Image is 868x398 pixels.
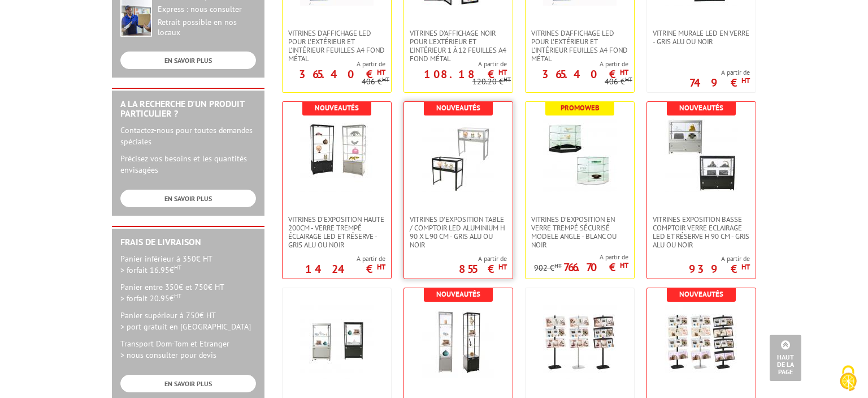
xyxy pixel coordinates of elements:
[300,305,374,379] img: VITRINES EXPOSITION BASSE COMPTOIR VERRE ECLAIRAGE LED H 90 x L 45 CM - AVEC UNE RÉSERVE - GRIS A...
[563,264,628,271] p: 766.70 €
[828,360,868,398] button: Cookies (fenêtre modale)
[543,119,617,192] img: VITRINES D’EXPOSITION EN VERRE TREMPÉ SÉCURISÉ MODELE ANGLE - BLANC OU NOIR
[377,262,385,272] sup: HT
[120,281,256,304] p: Panier entre 350€ et 750€ HT
[288,29,385,63] span: Vitrines d'affichage LED pour l'extérieur et l'intérieur feuilles A4 fond métal
[526,29,634,63] a: Vitrines d'affichage LED pour l'extérieur et l'intérieur feuilles A4 fond métal
[120,338,256,361] p: Transport Dom-Tom et Etranger
[283,29,391,63] a: Vitrines d'affichage LED pour l'extérieur et l'intérieur feuilles A4 fond métal
[410,29,507,63] span: VITRINES D'AFFICHAGE NOIR POUR L'EXTÉRIEUR ET L'INTÉRIEUR 1 À 12 FEUILLES A4 FOND MÉTAL
[288,215,385,249] span: VITRINES D'EXPOSITION HAUTE 200cm - VERRE TREMPé ÉCLAIRAGE LED ET RÉSERVE - GRIS ALU OU NOIR
[542,71,628,78] p: 365.40 €
[120,375,256,392] a: EN SAVOIR PLUS
[459,266,507,272] p: 855 €
[531,215,628,249] span: VITRINES D’EXPOSITION EN VERRE TREMPÉ SÉCURISÉ MODELE ANGLE - BLANC OU NOIR
[300,119,374,192] img: VITRINES D'EXPOSITION HAUTE 200cm - VERRE TREMPé ÉCLAIRAGE LED ET RÉSERVE - GRIS ALU OU NOIR
[504,75,511,83] sup: HT
[410,215,507,249] span: Vitrines d'exposition table / comptoir LED Aluminium H 90 x L 90 cm - Gris Alu ou Noir
[665,119,738,192] img: VITRINES EXPOSITION BASSE COMPTOIR VERRE ECLAIRAGE LED ET RÉSERVE H 90 CM - GRIS ALU OU NOIR
[625,75,632,83] sup: HT
[741,76,750,85] sup: HT
[472,78,511,86] p: 120.20 €
[498,67,507,77] sup: HT
[543,305,617,379] img: Présentoir vitrine d'affichage presse 177cm et 3 étagères
[120,52,256,69] a: EN SAVOIR PLUS
[404,215,513,249] a: Vitrines d'exposition table / comptoir LED Aluminium H 90 x L 90 cm - Gris Alu ou Noir
[158,5,256,15] div: Express : nous consulter
[647,215,756,249] a: VITRINES EXPOSITION BASSE COMPTOIR VERRE ECLAIRAGE LED ET RÉSERVE H 90 CM - GRIS ALU OU NOIR
[120,322,251,332] span: > port gratuit en [GEOGRAPHIC_DATA]
[534,253,628,262] span: A partir de
[174,292,181,299] sup: HT
[120,350,216,360] span: > nous consulter pour devis
[689,266,750,272] p: 939 €
[605,78,632,86] p: 406 €
[377,67,385,77] sup: HT
[120,125,256,147] p: Contactez-nous pour toutes demandes spéciales
[834,364,862,392] img: Cookies (fenêtre modale)
[120,253,256,276] p: Panier inférieur à 350€ HT
[120,293,181,303] span: > forfait 20.95€
[404,29,513,63] a: VITRINES D'AFFICHAGE NOIR POUR L'EXTÉRIEUR ET L'INTÉRIEUR 1 À 12 FEUILLES A4 FOND MÉTAL
[436,289,480,299] b: Nouveautés
[120,99,256,119] h2: A la recherche d'un produit particulier ?
[679,103,723,113] b: Nouveautés
[561,103,600,113] b: Promoweb
[362,78,389,86] p: 406 €
[653,215,750,249] span: VITRINES EXPOSITION BASSE COMPTOIR VERRE ECLAIRAGE LED ET RÉSERVE H 90 CM - GRIS ALU OU NOIR
[120,310,256,332] p: Panier supérieur à 750€ HT
[770,335,801,381] a: Haut de la page
[422,305,495,379] img: VITRINES EXPOSITION HAUTE 200cm VERRE ALUMINIUM ÉCLAIRAGE LED ET RÉSERVE - GRIS ALU OU NOIR
[120,190,256,207] a: EN SAVOIR PLUS
[554,262,562,269] sup: HT
[526,215,634,249] a: VITRINES D’EXPOSITION EN VERRE TREMPÉ SÉCURISÉ MODELE ANGLE - BLANC OU NOIR
[689,79,750,86] p: 749 €
[620,260,628,270] sup: HT
[158,18,256,38] div: Retrait possible en nos locaux
[741,262,750,272] sup: HT
[498,262,507,272] sup: HT
[424,71,507,78] p: 108.18 €
[436,103,480,113] b: Nouveautés
[679,289,723,299] b: Nouveautés
[620,67,628,77] sup: HT
[305,266,385,272] p: 1424 €
[120,237,256,247] h2: Frais de Livraison
[404,59,507,69] span: A partir de
[315,103,359,113] b: Nouveautés
[459,254,507,263] span: A partir de
[534,264,562,272] p: 902 €
[174,263,181,271] sup: HT
[283,215,391,249] a: VITRINES D'EXPOSITION HAUTE 200cm - VERRE TREMPé ÉCLAIRAGE LED ET RÉSERVE - GRIS ALU OU NOIR
[382,75,389,83] sup: HT
[526,59,628,69] span: A partir de
[305,254,385,263] span: A partir de
[283,59,385,69] span: A partir de
[120,153,256,176] p: Précisez vos besoins et les quantités envisagées
[422,119,495,192] img: Vitrines d'exposition table / comptoir LED Aluminium H 90 x L 90 cm - Gris Alu ou Noir
[120,265,181,275] span: > forfait 16.95€
[531,29,628,63] span: Vitrines d'affichage LED pour l'extérieur et l'intérieur feuilles A4 fond métal
[653,29,750,46] span: Vitrine Murale LED en verre - GRIS ALU OU NOIR
[689,254,750,263] span: A partir de
[647,29,756,46] a: Vitrine Murale LED en verre - GRIS ALU OU NOIR
[689,68,750,77] span: A partir de
[299,71,385,78] p: 365.40 €
[665,305,738,379] img: Présentoir vitrine d'affichage presse 177cm et 4 étagères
